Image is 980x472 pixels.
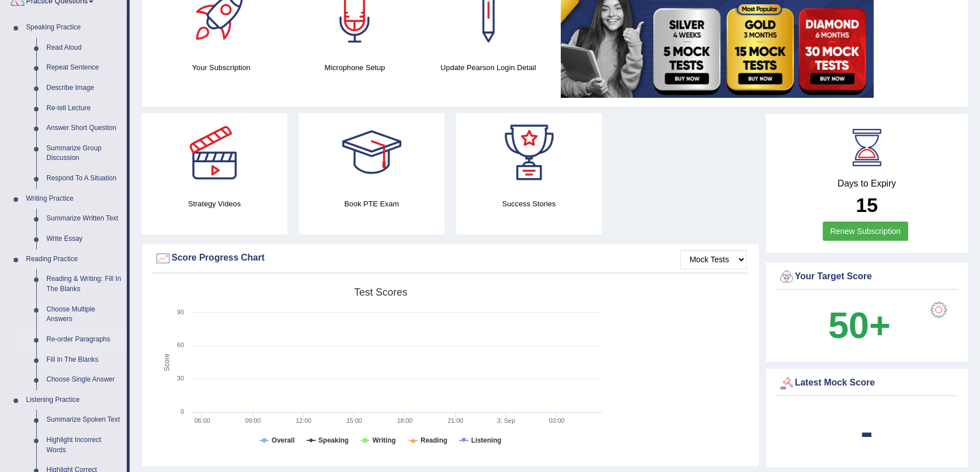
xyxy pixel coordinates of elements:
a: Repeat Sentence [41,58,127,78]
text: 12:00 [296,417,312,424]
text: 90 [177,309,184,315]
a: Answer Short Question [41,118,127,138]
a: Listening Practice [21,390,127,410]
a: Summarize Written Text [41,209,127,229]
a: Renew Subscription [823,222,908,241]
text: 18:00 [397,417,413,424]
a: Summarize Spoken Text [41,410,127,430]
a: Respond To A Situation [41,168,127,189]
text: 21:00 [448,417,463,424]
h4: Days to Expiry [778,179,956,189]
div: Your Target Score [778,269,956,285]
h4: Update Pearson Login Detail [427,62,549,73]
h4: Microphone Setup [294,62,416,73]
a: Summarize Group Discussion [41,138,127,168]
text: 0 [180,408,184,415]
text: 03:00 [549,417,565,424]
tspan: Speaking [319,436,349,444]
a: Write Essay [41,229,127,249]
text: 30 [177,375,184,382]
a: Fill In The Blanks [41,350,127,370]
a: Read Aloud [41,38,127,58]
a: Choose Multiple Answers [41,300,127,330]
a: Describe Image [41,78,127,98]
h4: Your Subscription [160,62,282,73]
h4: Success Stories [456,198,602,210]
a: Reading Practice [21,249,127,270]
b: 50+ [828,305,891,346]
tspan: Listening [471,436,501,444]
a: Re-order Paragraphs [41,330,127,350]
text: 09:00 [245,417,261,424]
tspan: Overall [272,436,295,444]
a: Highlight Incorrect Words [41,430,127,460]
h4: Book PTE Exam [299,198,445,210]
a: Reading & Writing: Fill In The Blanks [41,269,127,299]
text: 15:00 [346,417,362,424]
a: Writing Practice [21,189,127,209]
tspan: Score [163,353,171,371]
a: Choose Single Answer [41,370,127,390]
a: Speaking Practice [21,18,127,38]
tspan: Writing [372,436,396,444]
b: - [861,411,873,452]
b: 15 [856,194,878,216]
tspan: Test scores [354,287,407,298]
a: Re-tell Lecture [41,98,127,119]
div: Latest Mock Score [778,375,956,392]
tspan: Reading [420,436,447,444]
tspan: 3. Sep [497,417,515,424]
div: Score Progress Chart [154,250,746,267]
text: 60 [177,341,184,348]
h4: Strategy Videos [141,198,287,210]
text: 06:00 [195,417,210,424]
